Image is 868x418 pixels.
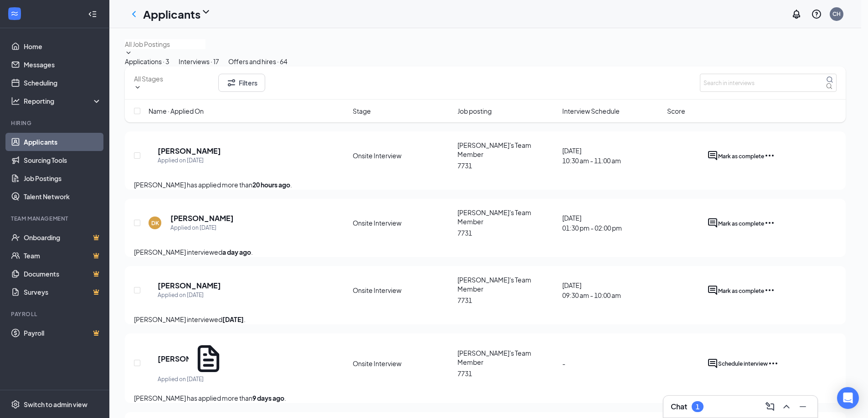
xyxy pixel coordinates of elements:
svg: ActiveChat [707,150,718,161]
div: Applied on [DATE] [170,223,234,232]
span: Mark as complete [718,287,764,294]
input: All Job Postings [125,39,205,49]
div: Applied on [DATE] [158,375,225,384]
h5: [PERSON_NAME] [158,281,221,291]
a: Applicants [24,133,102,151]
div: Hiring [11,119,100,127]
div: Onsite Interview [353,286,401,295]
p: 7731 [457,228,557,238]
div: Applications · 3 [125,56,169,66]
a: Scheduling [24,74,102,92]
a: PayrollCrown [24,324,102,342]
a: Messages [24,55,102,74]
b: a day ago [222,248,251,256]
p: [PERSON_NAME] has applied more than . [134,393,837,403]
svg: Ellipses [764,217,775,228]
svg: Analysis [11,96,20,106]
button: ChevronUp [779,399,794,414]
span: [PERSON_NAME]'s Team Member [457,276,531,293]
h5: [PERSON_NAME] [158,354,189,364]
div: Offers and hires · 64 [228,56,288,66]
h5: [PERSON_NAME] [158,146,221,156]
span: Mark as complete [718,153,764,160]
svg: ChevronDown [134,84,141,91]
p: [PERSON_NAME] interviewed . [134,314,837,324]
svg: Filter [226,77,237,88]
span: [PERSON_NAME]'s Team Member [457,208,531,226]
div: Applied on [DATE] [158,156,221,165]
svg: ActiveChat [707,285,718,296]
svg: WorkstreamLogo [10,9,19,18]
p: [PERSON_NAME] has applied more than . [134,180,837,190]
a: Sourcing Tools [24,151,102,169]
a: SurveysCrown [24,283,102,301]
svg: Ellipses [768,358,779,369]
span: Job posting [457,106,492,116]
button: Filter Filters [218,74,265,92]
div: Onsite Interview [353,359,401,368]
span: 10:30 am - 11:00 am [562,156,621,166]
svg: Minimize [797,401,808,412]
b: 20 hours ago [252,181,290,189]
b: [DATE] [222,315,244,323]
span: 01:30 pm - 02:00 pm [562,223,622,233]
span: [PERSON_NAME]'s Team Member [457,349,531,366]
span: Interview Schedule [562,106,620,116]
svg: Ellipses [764,150,775,161]
span: Schedule interview [718,360,768,367]
h1: Applicants [143,6,200,22]
b: 9 days ago [252,394,284,402]
div: [DATE] [562,213,622,233]
svg: ChevronLeft [128,9,139,20]
input: Search in interviews [700,74,837,92]
svg: ChevronDown [200,6,211,17]
div: Onsite Interview [353,151,401,160]
div: [DATE] [562,280,621,300]
button: Minimize [796,399,810,414]
div: 1 [696,403,699,411]
div: Reporting [24,96,102,106]
span: [PERSON_NAME]'s Team Member [457,141,531,158]
button: Mark as complete [718,285,764,296]
svg: Notifications [791,9,802,20]
span: Score [667,106,685,116]
div: Payroll [11,310,100,318]
p: [PERSON_NAME] interviewed . [134,247,837,257]
h5: [PERSON_NAME] [170,213,234,223]
svg: ActiveChat [707,358,718,369]
span: Mark as complete [718,220,764,227]
svg: ActiveChat [707,217,718,228]
div: Interviews · 17 [179,56,219,66]
svg: QuestionInfo [811,9,822,20]
a: Home [24,37,102,55]
p: 7731 [457,161,557,171]
div: [DATE] [562,146,621,166]
button: Mark as complete [718,217,764,228]
div: CH [832,10,841,18]
span: Name · Applied On [149,106,204,116]
a: OnboardingCrown [24,228,102,247]
div: Open Intercom Messenger [837,387,859,409]
p: 7731 [457,295,557,305]
span: Stage [353,106,371,116]
p: 7731 [457,368,557,378]
button: ComposeMessage [763,399,777,414]
svg: Collapse [88,10,97,19]
button: Schedule interview [718,358,768,369]
h3: Chat [671,402,687,412]
svg: MagnifyingGlass [826,76,833,83]
a: TeamCrown [24,247,102,265]
div: Applied on [DATE] [158,291,221,300]
svg: Settings [11,400,20,409]
div: Onsite Interview [353,218,401,227]
span: 09:30 am - 10:00 am [562,290,621,300]
svg: Document [192,342,225,375]
a: Talent Network [24,187,102,206]
span: - [562,359,565,368]
svg: ChevronDown [125,49,132,56]
div: Switch to admin view [24,400,87,409]
div: DK [151,219,159,227]
a: Job Postings [24,169,102,187]
a: DocumentsCrown [24,265,102,283]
